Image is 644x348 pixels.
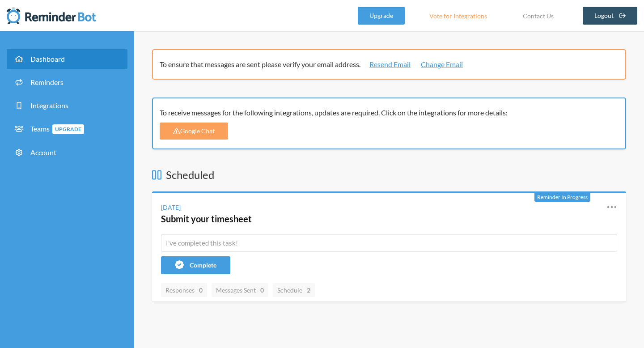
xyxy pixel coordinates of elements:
div: To receive messages for the following integrations, updates are required. Click on the integratio... [160,107,612,118]
span: Reminder In Progress [537,194,588,200]
img: Reminder Bot [7,7,96,25]
strong: 2 [307,285,310,295]
span: Upgrade [52,124,84,134]
a: Responses0 [161,283,207,297]
input: I've completed this task! [161,234,617,252]
strong: 0 [199,285,203,295]
h3: Scheduled [152,167,626,182]
span: Responses [165,286,203,294]
a: Logout [583,7,638,25]
a: Schedule2 [273,283,315,297]
a: Change Email [421,59,463,70]
span: Integrations [30,101,68,110]
p: To ensure that messages are sent please verify your email address. [160,59,612,70]
span: Reminders [30,78,64,86]
a: Submit your timesheet [161,213,252,224]
span: Account [30,148,56,157]
a: Vote for Integrations [418,7,498,25]
span: Schedule [277,286,310,294]
a: Contact Us [512,7,565,25]
span: Teams [30,124,84,133]
span: Dashboard [30,55,65,63]
div: [DATE] [161,203,181,212]
a: Messages Sent0 [212,283,268,297]
button: Complete [161,256,230,274]
a: Reminders [7,72,127,92]
a: Integrations [7,96,127,115]
a: TeamsUpgrade [7,119,127,139]
a: Google Chat [160,123,228,140]
span: Messages Sent [216,286,264,294]
a: Upgrade [358,7,405,25]
a: Account [7,143,127,162]
span: Complete [190,261,216,269]
strong: 0 [260,285,264,295]
a: Resend Email [369,59,411,70]
a: Dashboard [7,49,127,69]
